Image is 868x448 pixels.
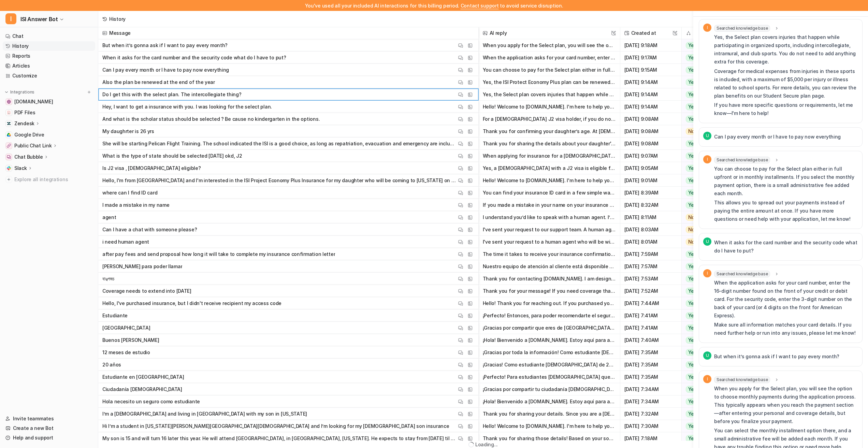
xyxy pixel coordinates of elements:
span: Yes [686,386,699,393]
span: [DATE] 9:08AM [623,113,679,125]
button: Yes [682,248,724,260]
div: Loading... [475,441,498,448]
p: When it asks for the card number and the security code what do I have to put? [102,52,286,64]
span: Contact support [461,3,499,9]
p: I made a mistake in my name [102,199,169,211]
span: Yes [686,263,699,270]
a: Create a new Bot [3,423,95,433]
p: বা৬ব্পজচ [102,273,114,285]
img: www.internationalstudentinsurance.com [7,100,11,104]
a: Help and support [3,433,95,443]
button: You can choose to pay for the Select plan either in full upfront or in monthly installments. If y... [483,64,616,76]
button: ¡Perfecto! Para estudiantes [DEMOGRAPHIC_DATA] que viajan a [GEOGRAPHIC_DATA], puedes optar por u... [483,371,616,383]
a: www.internationalstudentinsurance.com[DOMAIN_NAME] [3,97,95,106]
button: Thank you for sharing the details about your daughter's school and requirements. The ISI Protect ... [483,138,616,150]
span: I [703,155,711,163]
button: Yes [682,76,724,88]
p: 12 meses de estudio [102,346,150,359]
button: Yes [682,101,724,113]
p: agent [102,211,116,223]
span: I [5,13,16,24]
img: PDF Files [7,111,11,115]
span: No [686,239,697,245]
p: Also the plan be renewed at the end of the year [102,76,215,88]
button: Yes [682,371,724,383]
p: 20 años [102,359,121,371]
span: Yes [686,435,699,442]
span: I [703,24,711,32]
span: Yes [686,91,699,98]
button: Yes [682,199,724,211]
p: When you apply for the Select plan, you will see the option to choose monthly payments during the... [714,385,858,425]
button: When applying for insurance for a [DEMOGRAPHIC_DATA] J2 visa holder, the "state" field should be ... [483,150,616,162]
span: [DOMAIN_NAME] [14,98,53,105]
span: Yes [686,398,699,405]
span: Created at [623,27,679,39]
p: When it asks for the card number and the security code what do I have to put? [714,239,858,255]
span: Yes [686,423,699,430]
button: Yes [682,174,724,187]
span: [DATE] 8:11AM [623,211,679,223]
button: Integrations [3,89,37,96]
span: Searched knowledge base [714,157,770,163]
p: This allows you to spread out your payments instead of paying the entire amount at once. If you h... [714,199,858,223]
span: Yes [686,251,699,258]
button: Yes [682,285,724,297]
span: No [686,214,697,221]
button: If you made a mistake in your name on your insurance policy, you have the right to request a corr... [483,199,616,211]
button: Yes [682,432,724,445]
a: Invite teammates [3,414,95,423]
span: Yes [686,202,699,208]
button: Yes [682,322,724,334]
span: Yes [686,103,699,110]
p: Can I pay every month or I have to pay now everything [102,64,229,76]
button: ¡Gracias por toda la información! Como estudiante [DEMOGRAPHIC_DATA] de 20 años que estudiará 12 ... [483,346,616,359]
p: Public Chat Link [14,142,52,149]
span: Yes [686,67,699,73]
span: [DATE] 7:35AM [623,359,679,371]
button: ¡Hola! Bienvenido a [DOMAIN_NAME]. Estoy aquí para ayudarte a encontrar el mejor seguro de salud ... [483,395,616,408]
span: No [686,128,697,135]
img: Google Drive [7,133,11,137]
button: Thank you for confirming your daughter’s age. At [DEMOGRAPHIC_DATA], she is eligible for the ISI ... [483,125,616,138]
span: Yes [686,410,699,417]
button: Hello! Thank you for reaching out. If you purchased your insurance after [DATE], your access code... [483,297,616,309]
button: I've sent your request to our support team. A human agent will join the chat to assist you shortl... [483,223,616,236]
button: Yes, the Select plan covers injuries that happen while participating in organized sports, includi... [483,88,616,101]
span: Yes [686,79,699,86]
span: No [686,226,697,233]
button: ¡Gracias! Como estudiante [DEMOGRAPHIC_DATA] de 20 años viajando a [GEOGRAPHIC_DATA], tienes acce... [483,359,616,371]
span: [DATE] 9:08AM [623,125,679,138]
p: Chat Bubble [14,154,43,160]
span: Google Drive [14,131,44,138]
button: Hello! Welcome to [DOMAIN_NAME]. I'm here to help you find the best health and travel insurance f... [483,420,616,432]
span: [DATE] 7:59AM [623,248,679,260]
a: PDF FilesPDF Files [3,108,95,117]
button: Yes [682,273,724,285]
span: Yes [686,275,699,282]
p: Hi I’m a student in [US_STATE][PERSON_NAME][GEOGRAPHIC_DATA][DEMOGRAPHIC_DATA] and I’m looking fo... [102,420,449,432]
span: Yes [686,153,699,159]
p: Hello, I'm from [GEOGRAPHIC_DATA] and I'm interested in the ISI Project Economy Plus Insurance fo... [102,174,457,187]
span: [DATE] 9:18AM [623,39,679,52]
button: I understand you’d like to speak with a human agent. I’ll create a support ticket so a member of ... [483,211,616,223]
span: Yes [686,374,699,380]
span: U [703,351,711,360]
span: Yes [686,42,699,49]
span: Yes [686,116,699,122]
span: Yes [686,189,699,196]
span: Yes [686,140,699,147]
p: Can I have a chat with someone please? [102,223,197,236]
span: I [703,269,711,277]
img: Zendesk [7,121,11,126]
button: ¡Gracias por compartir que eres de [GEOGRAPHIC_DATA]! Podemos ofrecerte opciones de seguros médic... [483,322,616,334]
span: [DATE] 8:01AM [623,236,679,248]
span: [DATE] 7:34AM [623,395,679,408]
img: Chat Bubble [7,155,11,159]
p: What is the type of state should be selected [DATE] okd, J2 [102,150,242,162]
p: i need human agent [102,236,149,248]
p: Is J2 visa , [DEMOGRAPHIC_DATA] eligible? [102,162,201,174]
span: [DATE] 9:01AM [623,174,679,187]
span: [DATE] 7:30AM [623,420,679,432]
span: Yes [686,324,699,331]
